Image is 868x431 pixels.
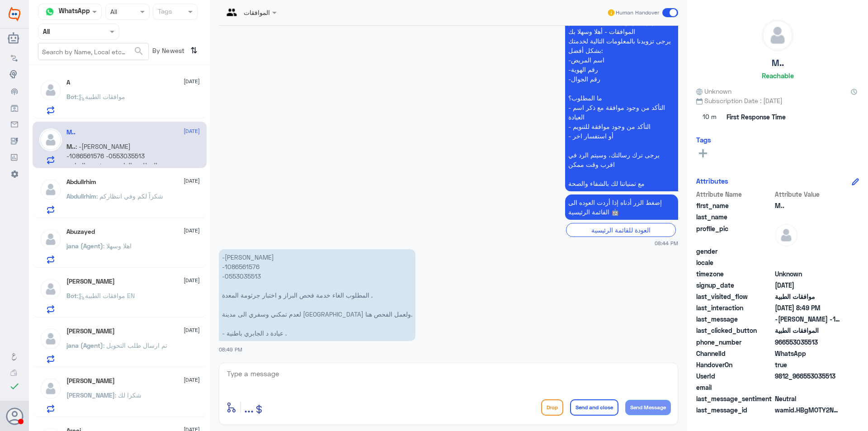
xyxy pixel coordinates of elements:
[775,371,840,381] span: 9812_966553035513
[103,341,167,349] span: : تم ارسال طلب التحويل
[184,326,200,334] span: [DATE]
[9,7,20,21] img: Widebot Logo
[43,5,57,19] img: whatsapp.png
[66,292,77,299] span: Bot
[244,397,254,417] button: ...
[133,44,144,59] button: search
[566,223,676,237] div: العودة للقائمة الرئيسية
[775,258,840,267] span: null
[39,79,62,101] img: defaultAdmin.png
[66,142,75,150] span: M..
[696,405,773,415] span: last_message_id
[696,314,773,324] span: last_message
[9,381,20,392] i: check
[775,201,840,210] span: M..
[775,360,840,369] span: true
[219,249,415,341] p: 30/9/2025, 8:49 PM
[625,400,671,415] button: Send Message
[66,341,103,349] span: jana (Agent)
[66,391,115,399] span: [PERSON_NAME]
[66,192,96,200] span: Abdullrhim
[775,269,840,279] span: Unknown
[726,112,786,122] span: First Response Time
[696,177,728,185] h6: Attributes
[775,246,840,256] span: null
[775,280,840,290] span: 2025-09-30T17:44:40.122Z
[696,189,773,199] span: Attribute Name
[77,93,125,100] span: : موافقات الطبية
[775,326,840,335] span: الموافقات الطبية
[696,224,773,245] span: profile_pic
[696,201,773,210] span: first_name
[39,228,62,251] img: defaultAdmin.png
[184,227,200,235] span: [DATE]
[616,9,659,17] span: Human Handover
[655,239,678,247] span: 08:44 PM
[96,192,163,200] span: : شكراً لكم وفي انتظاركم
[696,212,773,222] span: last_name
[66,278,115,285] h5: Saqib Ali
[775,394,840,403] span: 0
[66,377,115,385] h5: Abdullah
[696,394,773,403] span: last_message_sentiment
[39,178,62,201] img: defaultAdmin.png
[775,303,840,313] span: 2025-09-30T17:49:40.582Z
[184,77,200,85] span: [DATE]
[772,58,784,68] h5: M..
[38,43,148,60] input: Search by Name, Local etc…
[103,242,132,250] span: : اهلا وسهلا
[39,327,62,350] img: defaultAdmin.png
[77,292,135,299] span: : موافقات الطبية EN
[696,136,711,144] h6: Tags
[696,86,731,96] span: Unknown
[696,337,773,347] span: phone_number
[184,177,200,185] span: [DATE]
[696,246,773,256] span: gender
[762,71,794,80] h6: Reachable
[696,303,773,313] span: last_interaction
[66,327,115,335] h5: Norah Alqahtani
[775,349,840,358] span: 2
[775,337,840,347] span: 966553035513
[696,258,773,267] span: locale
[696,280,773,290] span: signup_date
[66,79,70,86] h5: A
[775,383,840,392] span: null
[696,326,773,335] span: last_clicked_button
[66,142,166,207] span: : -[PERSON_NAME] -1086561576 -0553035513 المطلوب الغاء خدمة فحص البراز و اختبار جرثومة المعدة . ل...
[775,405,840,415] span: wamid.HBgMOTY2NTUzMDM1NTEzFQIAEhgUM0FBOEZBQjU0QTAyQ0JGODQzNDIA
[66,93,77,100] span: Bot
[6,407,23,425] button: Avatar
[156,6,172,18] div: Tags
[149,43,187,61] span: By Newest
[775,224,797,246] img: defaultAdmin.png
[570,399,618,416] button: Send and close
[39,278,62,300] img: defaultAdmin.png
[762,20,793,51] img: defaultAdmin.png
[696,349,773,358] span: ChannelId
[775,189,840,199] span: Attribute Value
[565,194,678,220] p: 30/9/2025, 8:44 PM
[190,43,198,58] i: ⇅
[184,376,200,384] span: [DATE]
[696,292,773,301] span: last_visited_flow
[219,346,242,352] span: 08:49 PM
[66,128,75,136] h5: M..
[133,46,144,57] span: search
[39,377,62,400] img: defaultAdmin.png
[696,383,773,392] span: email
[696,109,723,125] span: 10 m
[244,399,254,415] span: ...
[775,292,840,301] span: موافقات الطبية
[66,228,95,236] h5: Abuzayed
[541,399,563,416] button: Drop
[184,276,200,284] span: [DATE]
[66,242,103,250] span: jana (Agent)
[696,96,859,105] span: Subscription Date : [DATE]
[775,314,840,324] span: -محمد راشد القحطاني -1086561576 -0553035513 المطلوب الغاء خدمة فحص البراز و اختبار جرثومة المعدة ...
[696,360,773,369] span: HandoverOn
[696,371,773,381] span: UserId
[39,128,62,151] img: defaultAdmin.png
[184,127,200,135] span: [DATE]
[66,178,96,186] h5: Abdullrhim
